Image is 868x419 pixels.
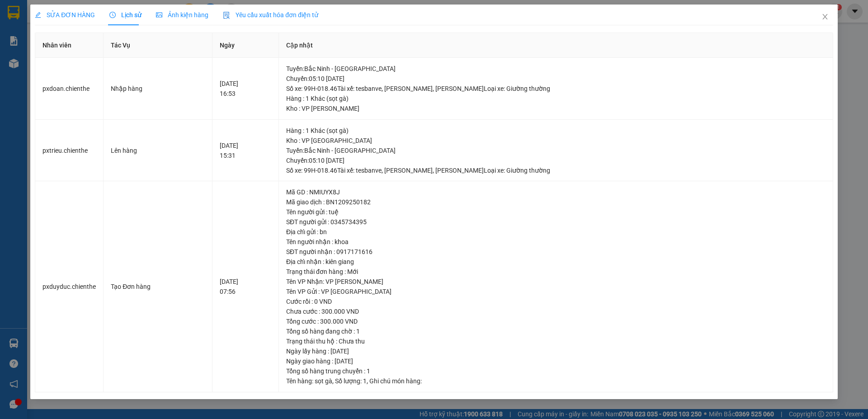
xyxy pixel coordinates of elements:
[286,346,826,356] div: Ngày lấy hàng : [DATE]
[821,13,829,20] span: close
[286,356,826,366] div: Ngày giao hàng : [DATE]
[286,94,826,104] div: Hàng : 1 Khác (sọt gà)
[363,377,367,385] span: 1
[35,181,104,392] td: pxduyduc.chienthe
[286,336,826,346] div: Trạng thái thu hộ : Chưa thu
[286,306,826,316] div: Chưa cước : 300.000 VND
[220,277,271,297] div: [DATE] 07:56
[223,12,230,19] img: icon
[220,79,271,99] div: [DATE] 16:53
[286,247,826,257] div: SĐT người nhận : 0917171616
[111,146,205,155] div: Lên hàng
[286,237,826,247] div: Tên người nhận : khoa
[156,12,162,18] span: picture
[279,33,833,58] th: Cập nhật
[286,277,826,287] div: Tên VP Nhận: VP [PERSON_NAME]
[286,257,826,267] div: Địa chỉ nhận : kiên giang
[212,33,279,58] th: Ngày
[315,377,332,385] span: sọt gà
[286,64,826,94] div: Tuyến : Bắc Ninh - [GEOGRAPHIC_DATA] Chuyến: 05:10 [DATE] Số xe: 99H-018.46 Tài xế: tesbanve, [PE...
[35,58,104,120] td: pxdoan.chienthe
[286,126,826,136] div: Hàng : 1 Khác (sọt gà)
[109,11,142,19] span: Lịch sử
[35,120,104,182] td: pxtrieu.chienthe
[286,207,826,217] div: Tên người gửi : tuệ
[35,11,95,19] span: SỬA ĐƠN HÀNG
[286,197,826,207] div: Mã giao dịch : BN1209250182
[286,187,826,197] div: Mã GD : NMIUYX8J
[286,104,826,113] div: Kho : VP [PERSON_NAME]
[286,227,826,237] div: Địa chỉ gửi : bn
[286,146,826,175] div: Tuyến : Bắc Ninh - [GEOGRAPHIC_DATA] Chuyến: 05:10 [DATE] Số xe: 99H-018.46 Tài xế: tesbanve, [PE...
[156,11,208,19] span: Ảnh kiện hàng
[286,316,826,326] div: Tổng cước : 300.000 VND
[286,136,826,146] div: Kho : VP [GEOGRAPHIC_DATA]
[286,217,826,227] div: SĐT người gửi : 0345734395
[286,267,826,277] div: Trạng thái đơn hàng : Mới
[111,84,205,94] div: Nhập hàng
[223,11,318,19] span: Yêu cầu xuất hóa đơn điện tử
[35,12,41,18] span: edit
[286,376,826,386] div: Tên hàng: , Số lượng: , Ghi chú món hàng:
[812,5,838,30] button: Close
[35,33,104,58] th: Nhân viên
[286,287,826,297] div: Tên VP Gửi : VP [GEOGRAPHIC_DATA]
[220,141,271,160] div: [DATE] 15:31
[286,297,826,306] div: Cước rồi : 0 VND
[109,12,116,18] span: clock-circle
[104,33,212,58] th: Tác Vụ
[111,282,205,292] div: Tạo Đơn hàng
[286,366,826,376] div: Tổng số hàng trung chuyển : 1
[286,326,826,336] div: Tổng số hàng đang chờ : 1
